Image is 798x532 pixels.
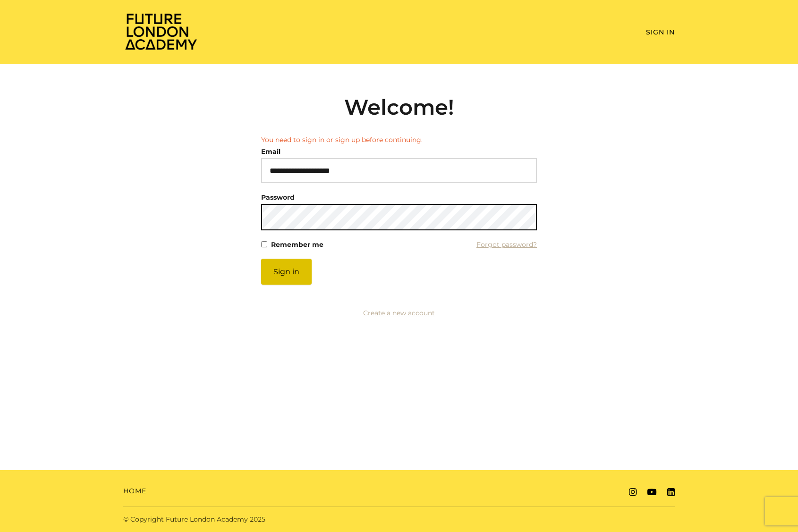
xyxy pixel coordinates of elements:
[363,309,435,317] a: Create a new account
[261,145,280,158] label: Email
[271,238,323,251] label: Remember me
[261,259,269,508] label: If you are a human, ignore this field
[646,28,675,36] a: Sign In
[261,259,312,285] button: Sign in
[123,12,199,51] img: Home Page
[261,191,295,204] label: Password
[261,94,537,120] h2: Welcome!
[261,135,537,145] li: You need to sign in or sign up before continuing.
[123,486,146,496] a: Home
[476,238,537,251] a: Forgot password?
[116,515,399,524] div: © Copyright Future London Academy 2025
